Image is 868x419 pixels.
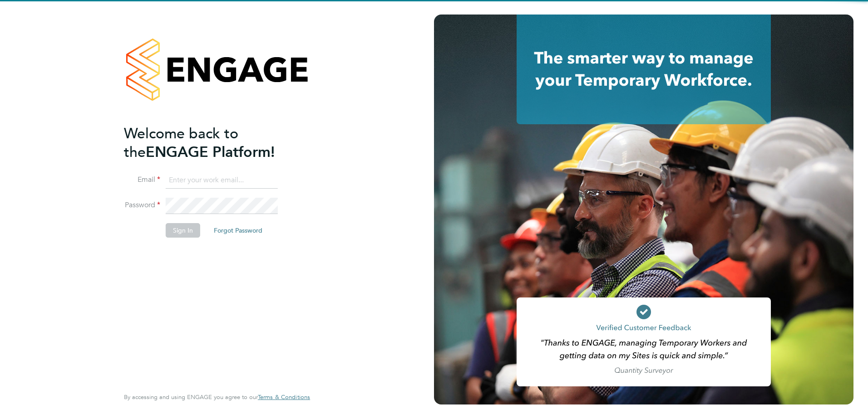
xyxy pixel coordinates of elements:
[124,200,160,210] label: Password
[207,223,270,238] button: Forgot Password
[166,223,200,238] button: Sign In
[258,393,310,401] span: Terms & Conditions
[258,394,310,401] a: Terms & Conditions
[124,124,301,161] h2: ENGAGE Platform!
[124,175,160,185] label: Email
[166,172,278,189] input: Enter your work email...
[124,393,310,401] span: By accessing and using ENGAGE you agree to our
[124,125,238,161] span: Welcome back to the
